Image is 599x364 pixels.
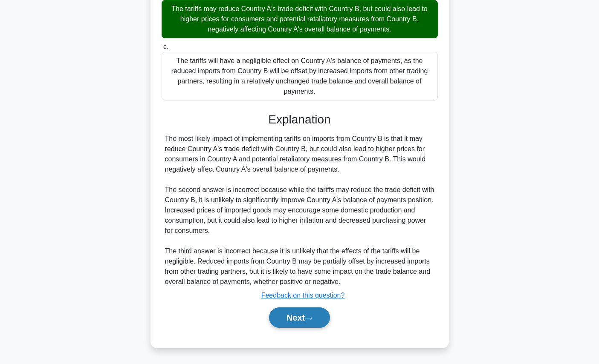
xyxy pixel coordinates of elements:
[163,43,168,50] span: c.
[165,134,434,287] div: The most likely impact of implementing tariffs on imports from Country B is that it may reduce Co...
[269,307,330,328] button: Next
[167,112,433,127] h3: Explanation
[162,52,438,100] div: The tariffs will have a negligible effect on Country A's balance of payments, as the reduced impo...
[261,292,345,299] a: Feedback on this question?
